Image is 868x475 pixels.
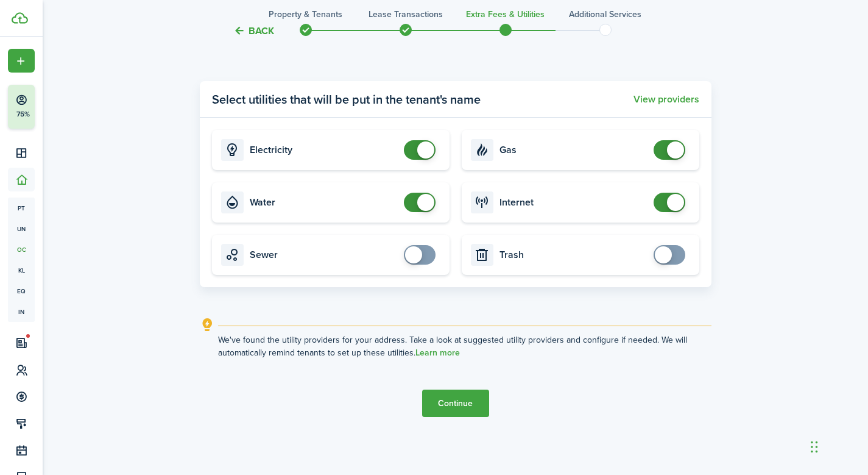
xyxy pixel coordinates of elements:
[8,239,35,260] a: oc
[499,145,647,155] card-title: Gas
[369,8,443,21] h3: Lease Transactions
[499,197,647,208] card-title: Internet
[200,318,215,332] i: outline
[8,280,35,301] a: eq
[250,249,398,260] card-title: Sewer
[12,12,28,24] img: TenantCloud
[218,334,711,359] explanation-description: We've found the utility providers for your address. Take a look at suggested utility providers an...
[8,198,35,218] a: pt
[422,390,489,417] button: Continue
[811,429,818,465] div: Drag
[8,301,35,322] a: in
[415,348,460,358] a: Learn more
[569,8,641,21] h3: Additional Services
[633,94,699,105] button: View providers
[250,145,398,155] card-title: Electricity
[466,8,545,21] h3: Extra fees & Utilities
[8,85,109,129] button: 75%
[233,24,274,37] button: Back
[269,8,342,21] h3: Property & Tenants
[8,260,35,280] a: kl
[8,218,35,239] a: un
[499,249,647,260] card-title: Trash
[807,416,868,475] iframe: Chat Widget
[8,49,35,73] button: Open menu
[212,90,481,109] panel-main-title: Select utilities that will be put in the tenant's name
[15,109,30,120] p: 75%
[250,197,398,208] card-title: Water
